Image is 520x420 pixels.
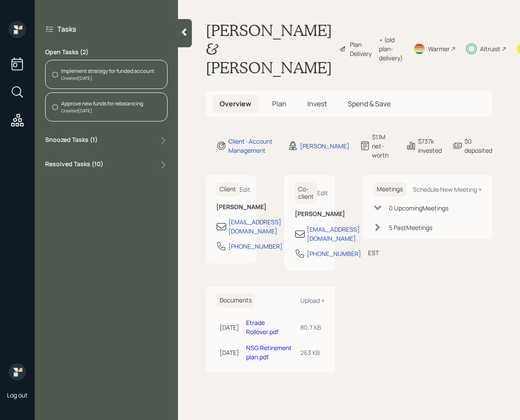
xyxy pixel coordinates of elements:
[228,137,277,155] div: Client · Account Management
[373,182,406,197] h6: Meetings
[464,137,492,155] div: $0 deposited
[45,160,103,170] label: Resolved Tasks ( 10 )
[220,348,239,357] div: [DATE]
[272,99,286,108] span: Plan
[307,249,361,258] div: [PHONE_NUMBER]
[246,318,279,336] a: Etrade Rollover.pdf
[9,363,26,381] img: retirable_logo.png
[300,141,349,151] div: [PERSON_NAME]
[379,35,403,62] div: • (old plan-delivery)
[61,67,155,75] div: Implement strategy for funded account
[246,344,292,361] a: NSG Retirement plan.pdf
[413,185,482,194] div: Schedule New Meeting +
[57,24,76,34] label: Tasks
[307,99,327,108] span: Invest
[317,189,328,197] div: Edit
[300,348,321,357] div: 263 KB
[228,242,283,251] div: [PHONE_NUMBER]
[220,323,239,332] div: [DATE]
[300,296,325,305] div: Upload +
[45,135,98,146] label: Snoozed Tasks ( 1 )
[61,100,143,108] div: Approve new funds for rebalancing
[7,391,28,399] div: Log out
[295,182,317,204] h6: Co-client
[220,99,251,108] span: Overview
[372,132,395,160] div: $1.1M net-worth
[240,185,250,194] div: Edit
[45,48,168,56] label: Open Tasks ( 2 )
[216,203,246,211] h6: [PERSON_NAME]
[348,99,391,108] span: Spend & Save
[295,210,325,218] h6: [PERSON_NAME]
[300,323,321,332] div: 80.7 KB
[216,182,240,197] h6: Client
[206,21,332,77] h1: [PERSON_NAME] & [PERSON_NAME]
[418,137,442,155] div: $737k invested
[307,225,360,243] div: [EMAIL_ADDRESS][DOMAIN_NAME]
[480,44,500,53] div: Altruist
[389,223,432,232] div: 5 Past Meeting s
[350,40,375,58] div: Plan Delivery
[61,75,155,82] div: Created [DATE]
[228,217,281,236] div: [EMAIL_ADDRESS][DOMAIN_NAME]
[61,108,143,114] div: Created [DATE]
[428,44,450,53] div: Warmer
[389,203,448,213] div: 0 Upcoming Meeting s
[216,293,255,308] h6: Documents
